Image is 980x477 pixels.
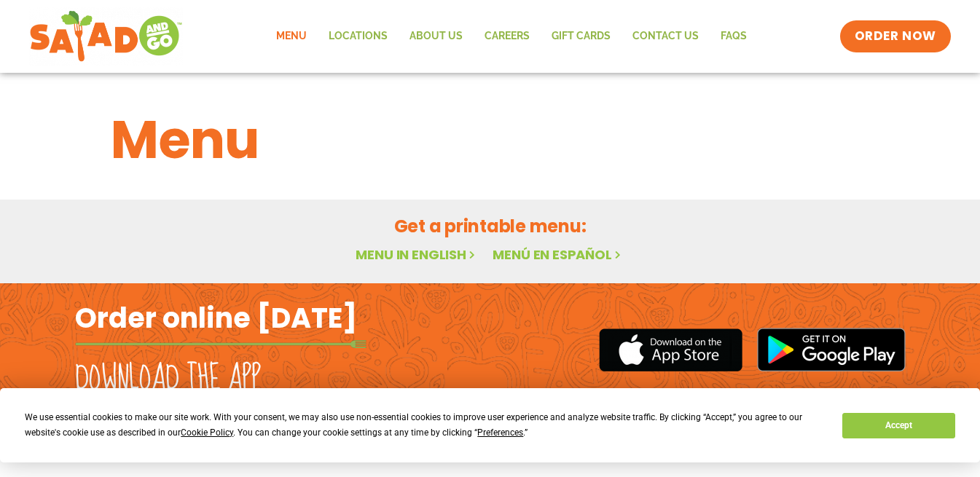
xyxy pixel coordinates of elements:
h2: Order online [DATE] [75,300,357,336]
img: new-SAG-logo-768×292 [29,7,183,66]
a: ORDER NOW [840,20,951,52]
a: Careers [474,20,541,53]
a: Menu [265,20,318,53]
a: Locations [318,20,399,53]
a: About Us [399,20,474,53]
span: Cookie Policy [181,427,233,438]
span: ORDER NOW [855,28,936,45]
a: FAQs [710,20,758,53]
button: Accept [842,413,954,438]
nav: Menu [265,20,758,53]
a: Menú en español [493,245,624,264]
div: We use essential cookies to make our site work. With your consent, we may also use non-essential ... [25,410,825,441]
h2: Download the app [75,358,261,399]
span: Preferences [477,427,523,438]
img: google_play [757,328,906,371]
a: Contact Us [622,20,710,53]
a: Menu in English [356,245,478,264]
a: GIFT CARDS [541,20,622,53]
img: appstore [599,326,742,374]
h2: Get a printable menu: [111,213,870,239]
img: fork [75,340,366,348]
h1: Menu [111,100,870,179]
